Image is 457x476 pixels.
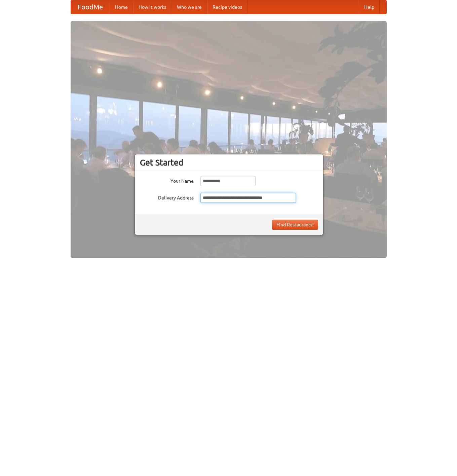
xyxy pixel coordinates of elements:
a: Home [110,0,133,14]
a: FoodMe [71,0,110,14]
h3: Get Started [140,157,318,168]
label: Delivery Address [140,193,194,201]
button: Find Restaurants! [272,220,318,230]
a: Recipe videos [207,0,247,14]
a: Who we are [172,0,207,14]
a: Help [359,0,380,14]
label: Your Name [140,176,194,184]
a: How it works [133,0,172,14]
